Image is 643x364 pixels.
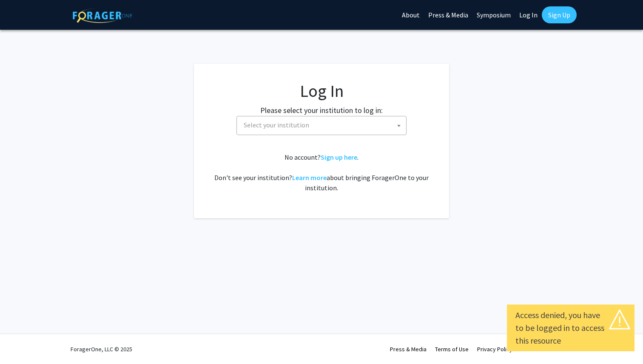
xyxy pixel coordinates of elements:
[240,116,406,134] span: Select your institution
[211,81,432,101] h1: Log In
[477,345,512,353] a: Privacy Policy
[211,152,432,193] div: No account? . Don't see your institution? about bringing ForagerOne to your institution.
[542,6,577,23] a: Sign Up
[607,326,637,358] iframe: Chat
[515,309,626,347] div: Access denied, you have to be logged in to access this resource
[71,334,132,364] div: ForagerOne, LLC © 2025
[292,173,327,182] a: Learn more about bringing ForagerOne to your institution
[321,153,357,161] a: Sign up here
[236,116,407,135] span: Select your institution
[435,345,469,353] a: Terms of Use
[244,121,309,129] span: Select your institution
[73,8,132,23] img: ForagerOne Logo
[390,345,427,353] a: Press & Media
[260,104,383,116] label: Please select your institution to log in:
